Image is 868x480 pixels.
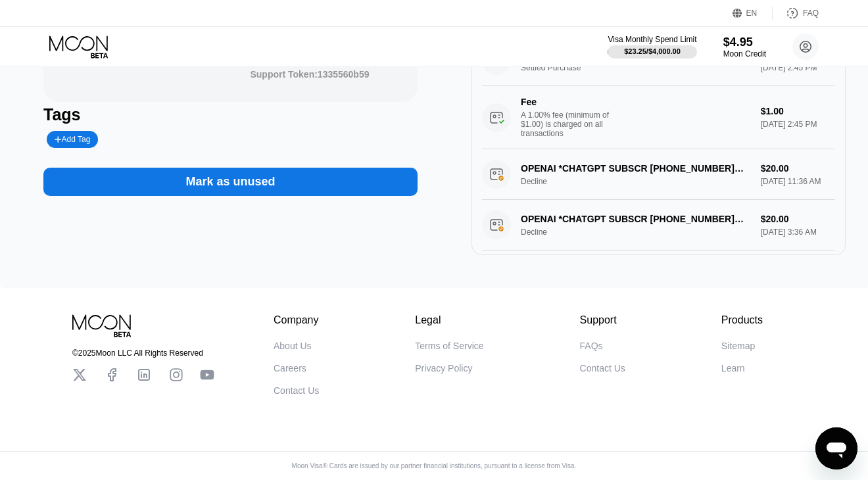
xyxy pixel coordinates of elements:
[415,363,472,373] div: Privacy Policy
[815,427,857,469] iframe: Button to launch messaging window
[521,110,619,138] div: A 1.00% fee (minimum of $1.00) is charged on all transactions
[721,341,755,351] div: Sitemap
[733,7,773,20] div: EN
[721,314,763,326] div: Products
[274,341,312,351] div: About Us
[55,135,90,144] div: Add Tag
[274,363,306,373] div: Careers
[803,9,819,18] div: FAQ
[580,341,603,351] div: FAQs
[723,36,766,59] div: $4.95Moon Credit
[281,462,587,469] div: Moon Visa® Cards are issued by our partner financial institutions, pursuant to a license from Visa.
[415,341,483,351] div: Terms of Service
[608,35,696,44] div: Visa Monthly Spend Limit
[415,314,483,326] div: Legal
[521,97,613,107] div: Fee
[274,314,319,326] div: Company
[250,69,369,80] div: Support Token:1335560b59
[746,9,758,18] div: EN
[43,155,418,196] div: Mark as unused
[47,131,98,148] div: Add Tag
[482,86,835,149] div: FeeA 1.00% fee (minimum of $1.00) is charged on all transactions$1.00[DATE] 2:45 PM
[580,363,625,373] div: Contact Us
[72,348,214,358] div: © 2025 Moon LLC All Rights Reserved
[250,69,369,80] div: Support Token: 1335560b59
[723,49,766,59] div: Moon Credit
[761,120,835,129] div: [DATE] 2:45 PM
[580,314,625,326] div: Support
[761,106,835,116] div: $1.00
[721,363,745,373] div: Learn
[608,35,696,59] div: Visa Monthly Spend Limit$23.25/$4,000.00
[274,385,319,396] div: Contact Us
[723,36,766,49] div: $4.95
[185,174,275,189] div: Mark as unused
[624,47,681,55] div: $23.25 / $4,000.00
[43,105,418,124] div: Tags
[773,7,819,20] div: FAQ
